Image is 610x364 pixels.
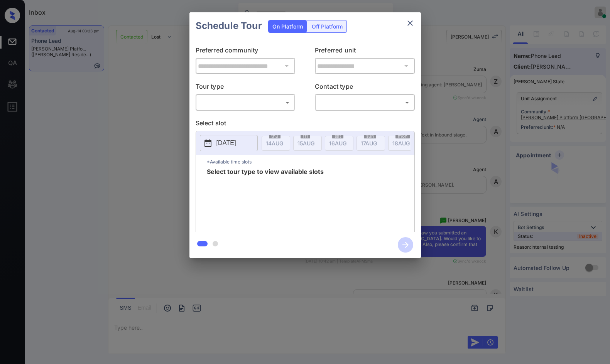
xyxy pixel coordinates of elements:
p: Contact type [315,82,415,94]
span: Select tour type to view available slots [207,169,324,230]
p: *Available time slots [207,155,414,169]
p: Tour type [196,82,296,94]
h2: Schedule Tour [189,12,268,39]
button: close [402,15,418,31]
button: [DATE] [200,135,258,151]
p: Select slot [196,118,415,131]
p: Preferred community [196,45,296,58]
p: Preferred unit [315,45,415,58]
p: [DATE] [216,138,236,148]
div: On Platform [269,20,307,32]
div: Off Platform [308,20,346,32]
